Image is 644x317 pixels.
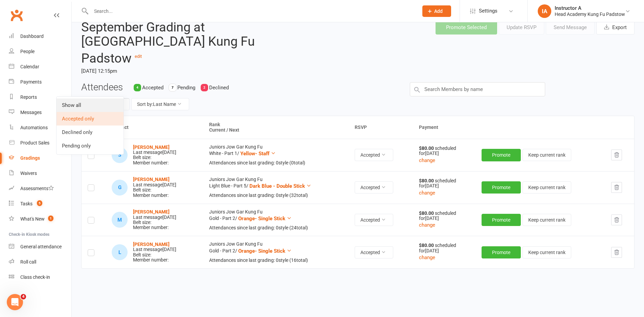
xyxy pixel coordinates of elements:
button: change [419,189,435,197]
button: Keep current rank [523,149,571,161]
div: Instructor A [555,5,625,11]
button: Dark Blue - Double Stick [249,182,311,190]
a: edit [135,54,142,59]
a: What's New1 [9,211,71,227]
iframe: Intercom live chat [7,294,23,310]
div: Roll call [20,259,36,265]
th: Contact [106,116,203,139]
button: Orange- Single Stick [238,247,292,255]
button: Yellow- Staff [240,150,276,158]
button: Keep current rank [523,214,571,226]
span: Add [434,8,443,14]
time: [DATE] 12:15pm [81,65,306,77]
span: Orange- Single Stick [238,248,285,254]
strong: [PERSON_NAME] [133,242,170,247]
a: Product Sales [9,135,71,151]
a: [PERSON_NAME] [133,177,170,182]
strong: $80.00 [419,210,435,216]
div: IA [538,4,551,18]
button: change [419,253,435,262]
button: Add [422,5,451,17]
a: Tasks 5 [9,196,71,211]
button: Accepted [355,181,393,194]
a: Show all [57,98,124,112]
span: Orange- Single Stick [238,216,285,222]
span: Pending [177,85,195,91]
div: Head Academy Kung Fu Padstow [555,11,625,17]
div: Dashboard [20,33,44,39]
button: Accepted [355,214,393,226]
div: 7 [169,84,176,91]
div: Gradings [20,155,40,161]
button: Accepted [355,246,393,258]
a: People [9,44,71,59]
span: Dark Blue - Double Stick [249,183,305,189]
strong: [PERSON_NAME] [133,144,170,150]
span: Yellow- Staff [240,151,269,157]
button: change [419,221,435,229]
div: George Proops [112,180,128,196]
button: change [419,156,435,164]
button: Export [596,20,635,35]
div: Attendances since last grading: 0 style ( 0 total) [209,160,342,165]
a: Pending only [57,139,124,153]
div: What's New [20,216,45,222]
div: scheduled for [DATE] [419,178,469,189]
div: Product Sales [20,140,49,145]
span: 5 [37,200,42,206]
div: Payments [20,79,42,85]
div: Lucy Vogel [112,244,128,260]
strong: $80.00 [419,243,435,248]
button: Promote [482,246,521,258]
td: Juniors Jow Gar Kung Fu Light Blue - Part 5 / [203,171,348,204]
div: Last message [DATE] [133,182,176,187]
h2: September Grading at [GEOGRAPHIC_DATA] Kung Fu Padstow [81,20,306,65]
div: 2 [201,84,208,91]
button: Orange- Single Stick [238,214,292,223]
div: Last message [DATE] [133,150,176,155]
div: Last message [DATE] [133,247,176,252]
button: Accepted [355,149,393,161]
div: Belt size: Member number: [133,209,176,230]
a: General attendance kiosk mode [9,239,71,254]
div: Attendances since last grading: 0 style ( 32 total) [209,193,342,198]
span: Declined [209,85,229,91]
a: Assessments [9,181,71,196]
button: Promote [482,214,521,226]
span: 1 [48,216,53,221]
a: Payments [9,74,71,90]
div: Last message [DATE] [133,215,176,220]
div: Attendances since last grading: 0 style ( 16 total) [209,258,342,263]
div: Reports [20,94,37,100]
div: 4 [134,84,141,91]
a: Declined only [57,126,124,139]
button: Sort by:Last Name [131,98,189,110]
div: scheduled for [DATE] [419,243,469,253]
a: Waivers [9,166,71,181]
button: Promote [482,149,521,161]
a: Dashboard [9,29,71,44]
div: Class check-in [20,274,50,280]
a: Clubworx [8,7,25,24]
td: Juniors Jow Gar Kung Fu Gold - Part 2 / [203,236,348,268]
div: scheduled for [DATE] [419,211,469,221]
div: Attendances since last grading: 0 style ( 24 total) [209,225,342,230]
div: Max Retsos [112,212,128,228]
div: Messages [20,110,42,115]
div: Skyrah Candado [112,147,128,163]
div: Automations [20,125,48,130]
a: Reports [9,90,71,105]
div: Tasks [20,201,32,206]
strong: $80.00 [419,178,435,183]
div: Belt size: Member number: [133,145,176,166]
th: Rank Current / Next [203,116,348,139]
a: Automations [9,120,71,135]
td: Juniors Jow Gar Kung Fu Gold - Part 2 / [203,204,348,236]
a: Class kiosk mode [9,270,71,285]
input: Search Members by name [410,82,545,96]
span: Settings [479,3,497,19]
span: Accepted [142,85,163,91]
button: Keep current rank [523,181,571,194]
input: Search... [89,6,414,16]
